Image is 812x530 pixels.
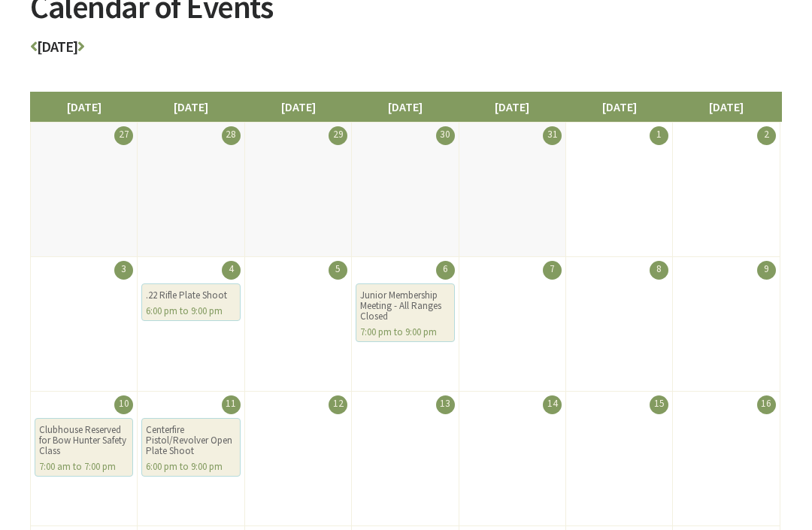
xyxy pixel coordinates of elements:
[30,39,782,62] h3: [DATE]
[757,126,776,145] div: 2
[436,395,455,414] div: 13
[650,395,668,414] div: 15
[329,126,347,145] div: 29
[114,395,133,414] div: 10
[543,126,562,145] div: 31
[436,126,455,145] div: 30
[30,92,138,122] li: [DATE]
[329,261,347,280] div: 5
[757,261,776,280] div: 9
[565,92,673,122] li: [DATE]
[329,395,347,414] div: 12
[459,92,566,122] li: [DATE]
[146,306,235,316] div: 6:00 pm to 9:00 pm
[114,126,133,145] div: 27
[650,126,668,145] div: 1
[436,261,455,280] div: 6
[757,395,776,414] div: 16
[146,290,235,301] div: .22 Rifle Plate Shoot
[543,395,562,414] div: 14
[222,261,241,280] div: 4
[146,425,235,456] div: Centerfire Pistol/Revolver Open Plate Shoot
[114,261,133,280] div: 3
[650,261,668,280] div: 8
[39,425,129,456] div: Clubhouse Reserved for Bow Hunter Safety Class
[351,92,459,122] li: [DATE]
[222,395,241,414] div: 11
[360,290,450,322] div: Junior Membership Meeting - All Ranges Closed
[360,327,450,338] div: 7:00 pm to 9:00 pm
[244,92,352,122] li: [DATE]
[543,261,562,280] div: 7
[222,126,241,145] div: 28
[146,462,235,472] div: 6:00 pm to 9:00 pm
[39,462,129,472] div: 7:00 am to 7:00 pm
[137,92,244,122] li: [DATE]
[672,92,780,122] li: [DATE]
